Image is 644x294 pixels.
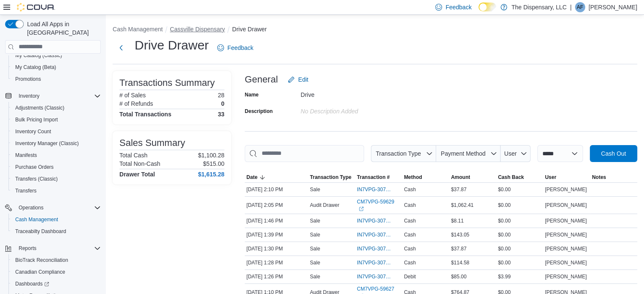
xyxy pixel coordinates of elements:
[451,231,469,238] span: $143.05
[500,145,531,162] button: User
[301,88,414,98] div: Drive
[12,138,101,148] span: Inventory Manager (Classic)
[245,272,308,282] div: [DATE] 1:26 PM
[15,116,58,123] span: Bulk Pricing Import
[15,52,62,59] span: My Catalog (Classic)
[15,257,68,264] span: BioTrack Reconciliation
[545,231,587,238] span: [PERSON_NAME]
[12,150,101,160] span: Manifests
[357,258,401,268] button: IN7VPG-307547
[359,206,364,212] svg: External link
[245,74,278,85] h3: General
[119,171,155,178] h4: Drawer Total
[12,267,101,277] span: Canadian Compliance
[496,244,543,254] div: $0.00
[12,162,57,172] a: Purchase Orders
[12,279,53,289] a: Dashboards
[310,231,320,238] p: Sale
[12,255,101,265] span: BioTrack Reconciliation
[511,2,567,12] p: The Dispensary, LLC
[113,26,163,33] button: Cash Management
[451,217,464,224] span: $8.11
[441,150,486,157] span: Payment Method
[245,91,259,98] label: Name
[357,259,392,266] span: IN7VPG-307547
[245,108,273,115] label: Description
[545,186,587,193] span: [PERSON_NAME]
[601,149,626,158] span: Cash Out
[449,172,496,182] button: Amount
[575,2,585,12] div: Adele Foltz
[15,91,101,101] span: Inventory
[8,161,104,173] button: Purchase Orders
[376,150,421,157] span: Transaction Type
[8,278,104,290] a: Dashboards
[119,111,171,118] h4: Total Transactions
[496,258,543,268] div: $0.00
[496,272,543,282] div: $3.99
[12,174,101,184] span: Transfers (Classic)
[496,184,543,195] div: $0.00
[12,74,44,84] a: Promotions
[12,74,101,84] span: Promotions
[12,214,61,225] a: Cash Management
[285,71,312,88] button: Edit
[12,50,66,60] a: My Catalog (Classic)
[203,160,224,167] p: $515.00
[119,100,153,107] h6: # of Refunds
[310,186,320,193] p: Sale
[232,26,267,33] button: Drive Drawer
[227,44,253,52] span: Feedback
[15,243,101,253] span: Reports
[298,75,308,84] span: Edit
[478,11,479,12] span: Dark Mode
[357,198,401,212] a: CM7VPG-59629External link
[357,231,392,238] span: IN7VPG-307555
[119,152,147,159] h6: Total Cash
[12,279,101,289] span: Dashboards
[404,231,416,238] span: Cash
[404,186,416,193] span: Cash
[8,114,104,126] button: Bulk Pricing Import
[245,258,308,268] div: [DATE] 1:28 PM
[15,176,58,182] span: Transfers (Classic)
[15,140,79,147] span: Inventory Manager (Classic)
[12,103,101,113] span: Adjustments (Classic)
[404,217,416,224] span: Cash
[451,259,469,266] span: $114.58
[12,186,101,196] span: Transfers
[8,225,104,237] button: Traceabilty Dashboard
[310,202,339,209] p: Audit Drawer
[12,214,101,225] span: Cash Management
[357,217,392,224] span: IN7VPG-307558
[310,273,320,280] p: Sale
[451,202,473,209] span: $1,062.41
[357,230,401,240] button: IN7VPG-307555
[371,145,436,162] button: Transaction Type
[577,2,583,12] span: AF
[15,164,54,170] span: Purchase Orders
[12,50,101,60] span: My Catalog (Classic)
[451,186,467,193] span: $37.87
[245,200,308,210] div: [DATE] 2:05 PM
[214,39,257,56] a: Feedback
[545,245,587,252] span: [PERSON_NAME]
[245,184,308,195] div: [DATE] 2:10 PM
[12,126,101,137] span: Inventory Count
[8,214,104,225] button: Cash Management
[404,174,422,181] span: Method
[301,104,414,115] div: No Description added
[404,273,416,280] span: Debit
[445,3,471,11] span: Feedback
[357,272,401,282] button: IN7VPG-307543
[119,78,215,88] h3: Transactions Summary
[119,138,185,148] h3: Sales Summary
[545,217,587,224] span: [PERSON_NAME]
[357,186,392,193] span: IN7VPG-307566
[496,200,543,210] div: $0.00
[2,90,104,102] button: Inventory
[119,160,160,167] h6: Total Non-Cash
[15,243,40,253] button: Reports
[170,26,225,33] button: Cassville Dispensary
[12,115,61,125] a: Bulk Pricing Import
